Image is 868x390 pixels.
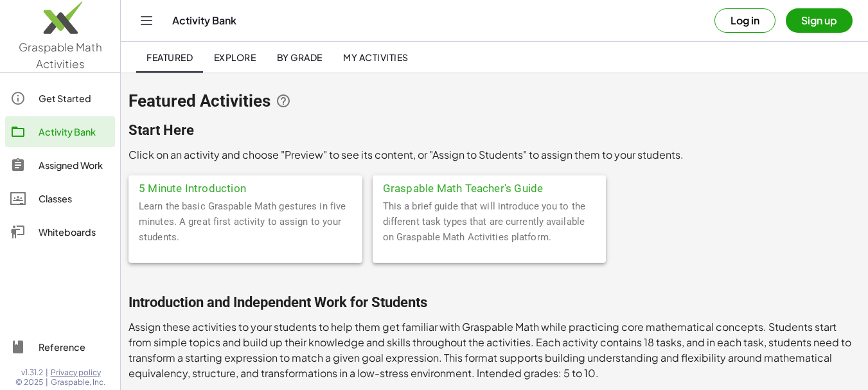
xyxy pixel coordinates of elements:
p: Assign these activities to your students to help them get familiar with Graspable Math while prac... [128,319,860,381]
button: Sign up [786,8,853,33]
div: Activity Bank [39,124,110,139]
a: Get Started [5,83,115,114]
div: 5 Minute Introduction [128,175,362,199]
div: Learn the basic Graspable Math gestures in five minutes. A great first activity to assign to your... [128,199,362,263]
span: v1.31.2 [21,368,43,378]
span: Explore [213,51,256,63]
div: Assigned Work [39,157,110,173]
button: Toggle navigation [136,10,157,31]
div: This a brief guide that will introduce you to the different task types that are currently availab... [373,199,607,263]
div: Whiteboards [39,224,110,240]
a: Reference [5,332,115,362]
span: © 2025 [15,377,43,387]
a: Privacy policy [51,368,105,378]
div: Reference [39,339,110,355]
span: My Activities [343,51,409,63]
span: | [46,368,48,378]
a: Classes [5,183,115,214]
a: Activity Bank [5,116,115,147]
h2: Introduction and Independent Work for Students [128,294,860,312]
a: Whiteboards [5,217,115,247]
p: Click on an activity and choose "Preview" to see its content, or "Assign to Students" to assign t... [128,147,860,163]
a: Assigned Work [5,150,115,181]
div: Graspable Math Teacher's Guide [373,175,607,199]
button: Log in [714,8,775,33]
span: By Grade [276,51,322,63]
div: Classes [39,191,110,206]
div: Get Started [39,91,110,106]
span: Featured [146,51,193,63]
h2: Start Here [128,121,860,139]
span: Graspable Math Activities [19,40,102,71]
span: | [46,377,48,387]
span: Featured Activities [128,92,270,110]
span: Graspable, Inc. [51,377,105,387]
